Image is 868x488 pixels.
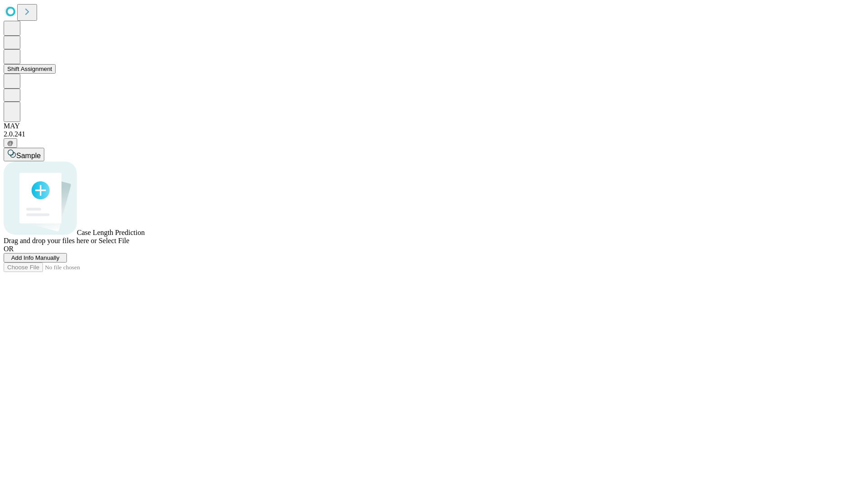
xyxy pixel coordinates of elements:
[4,237,97,244] span: Drag and drop your files here or
[4,138,17,148] button: @
[16,152,41,160] span: Sample
[4,245,14,253] span: OR
[99,237,129,244] span: Select File
[11,254,60,261] span: Add Info Manually
[4,64,56,74] button: Shift Assignment
[4,253,67,263] button: Add Info Manually
[77,229,145,236] span: Case Length Prediction
[4,148,44,161] button: Sample
[4,122,864,130] div: MAY
[7,140,14,146] span: @
[4,130,864,138] div: 2.0.241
